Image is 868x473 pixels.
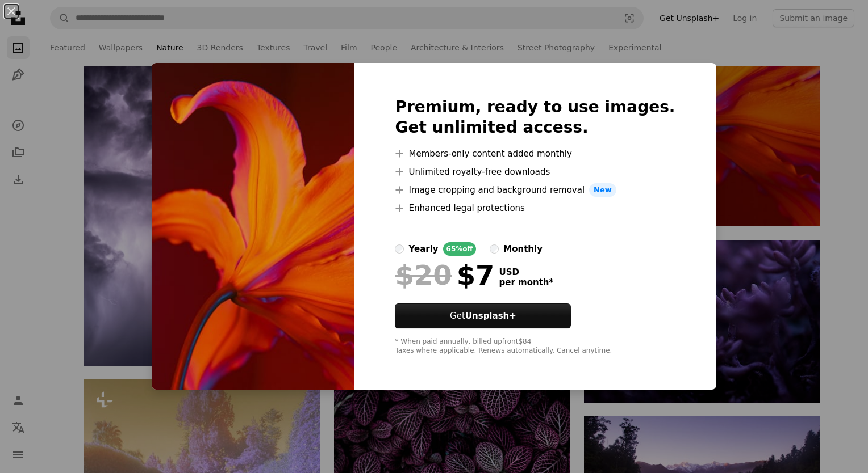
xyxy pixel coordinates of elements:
[395,97,675,138] h2: Premium, ready to use images. Get unlimited access.
[395,165,675,179] li: Unlimited royalty-free downloads
[395,147,675,161] li: Members-only content added monthly
[499,277,553,288] span: per month *
[499,267,553,277] span: USD
[443,242,477,256] div: 65% off
[490,244,499,254] input: monthly
[465,311,516,321] strong: Unsplash+
[395,260,452,290] span: $20
[395,337,675,356] div: * When paid annually, billed upfront $84 Taxes where applicable. Renews automatically. Cancel any...
[395,303,571,328] button: GetUnsplash+
[152,63,354,390] img: premium_photo-1666264200782-8cc1096bb417
[408,242,438,256] div: yearly
[395,244,404,254] input: yearly65%off
[503,242,542,256] div: monthly
[395,260,494,290] div: $7
[589,183,616,197] span: New
[395,183,675,197] li: Image cropping and background removal
[395,201,675,215] li: Enhanced legal protections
